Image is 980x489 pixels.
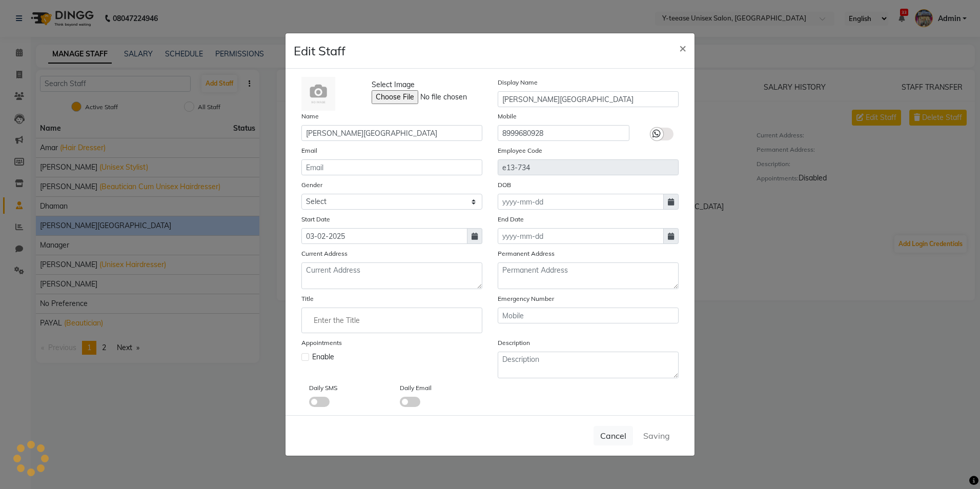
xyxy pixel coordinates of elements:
[498,215,524,224] label: End Date
[309,383,337,393] label: Daily SMS
[400,383,432,393] label: Daily Email
[498,194,664,210] input: yyyy-mm-dd
[498,78,538,87] label: Display Name
[498,112,517,121] label: Mobile
[312,352,334,362] span: Enable
[498,159,679,175] input: Employee Code
[301,215,330,224] label: Start Date
[301,228,467,244] input: yyyy-mm-dd
[372,79,415,90] span: Select Image
[301,77,335,111] img: Cinque Terre
[301,146,317,155] label: Email
[301,180,322,190] label: Gender
[372,90,511,104] input: Select Image
[498,294,554,303] label: Emergency Number
[498,228,664,244] input: yyyy-mm-dd
[498,308,679,323] input: Mobile
[679,40,686,55] span: ×
[301,159,482,175] input: Email
[498,125,629,141] input: Mobile
[301,125,482,141] input: Name
[301,294,314,303] label: Title
[498,146,542,155] label: Employee Code
[306,310,478,331] input: Enter the Title
[294,42,345,60] h4: Edit Staff
[301,112,319,121] label: Name
[498,338,530,348] label: Description
[498,180,511,190] label: DOB
[301,338,342,348] label: Appointments
[301,249,348,258] label: Current Address
[594,426,633,445] button: Cancel
[671,33,695,62] button: Close
[498,249,555,258] label: Permanent Address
